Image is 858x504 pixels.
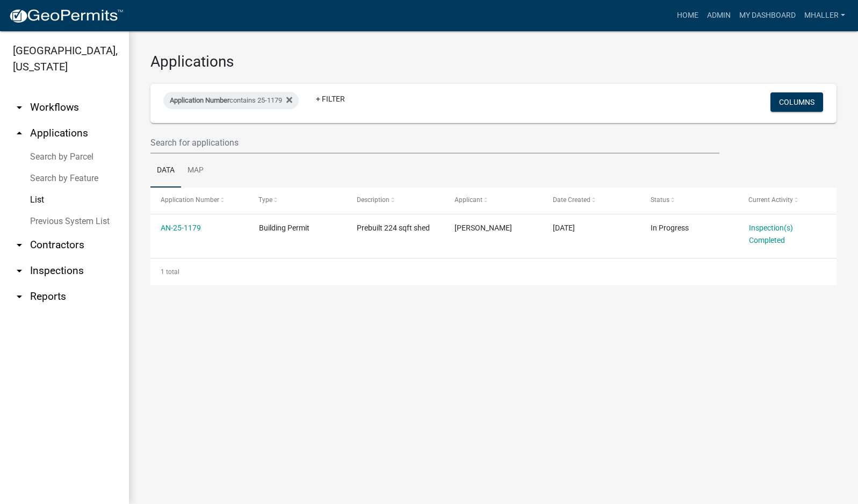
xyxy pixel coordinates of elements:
span: Type [259,196,273,204]
i: arrow_drop_down [13,101,26,114]
span: Date Created [553,196,590,204]
i: arrow_drop_up [13,127,26,140]
span: In Progress [651,224,689,232]
datatable-header-cell: Current Activity [739,188,837,213]
datatable-header-cell: Applicant [444,188,542,213]
a: + Filter [307,89,354,109]
span: Applicant [455,196,482,204]
a: Home [673,5,703,26]
datatable-header-cell: Status [640,188,738,213]
button: Columns [770,92,823,112]
a: mhaller [800,5,849,26]
span: Prebuilt 224 sqft shed [357,224,430,232]
i: arrow_drop_down [13,290,26,303]
a: Admin [703,5,735,26]
a: My Dashboard [735,5,800,26]
div: contains 25-1179 [163,92,299,109]
i: arrow_drop_down [13,239,26,251]
input: Search for applications [150,132,719,154]
datatable-header-cell: Date Created [543,188,640,213]
h3: Applications [150,53,837,71]
datatable-header-cell: Application Number [150,188,248,213]
a: Map [181,154,210,188]
a: AN-25-1179 [161,224,201,232]
span: 07/03/2025 [553,224,575,232]
span: Status [651,196,669,204]
datatable-header-cell: Description [347,188,444,213]
datatable-header-cell: Type [248,188,346,213]
a: Data [150,154,181,188]
span: Building Permit [259,224,309,232]
a: Inspection(s) Completed [749,224,793,244]
span: Application Number [161,196,219,204]
i: arrow_drop_down [13,264,26,277]
div: 1 total [150,258,837,285]
span: Description [357,196,390,204]
span: Tracy Thompson [455,224,512,232]
span: Application Number [170,96,229,104]
span: Current Activity [749,196,794,204]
